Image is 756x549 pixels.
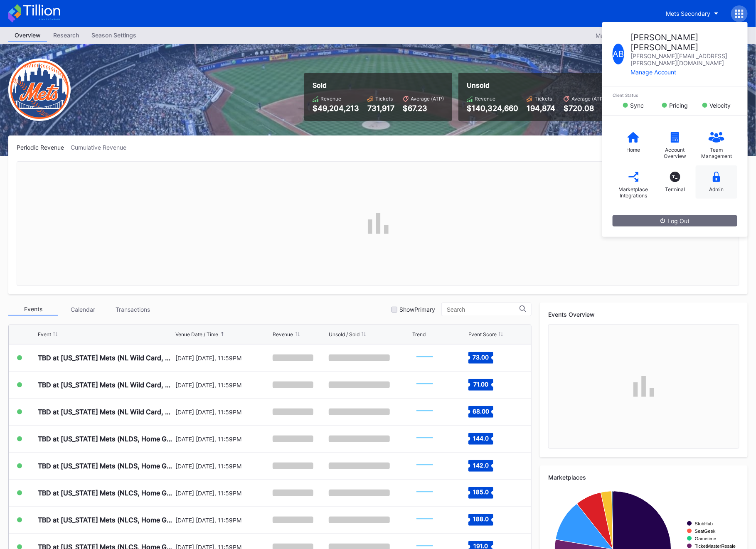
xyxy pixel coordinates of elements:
div: Sold [313,81,444,89]
div: $720.08 [564,104,605,113]
div: Research [47,29,85,41]
div: Revenue [320,96,341,102]
svg: Chart title [412,347,437,368]
div: Unsold [467,81,605,89]
text: 68.00 [473,408,489,415]
div: Team Management [700,147,733,159]
div: Client Status [613,93,737,98]
div: Trend [412,331,426,337]
div: Transactions [108,303,158,316]
div: Event [38,331,51,337]
div: Event Score [468,331,497,337]
div: TBD at [US_STATE] Mets (NLCS, Home Game 2) (If Necessary) (Date TBD) [38,516,173,524]
div: A B [613,44,624,64]
div: Cumulative Revenue [71,144,133,151]
text: 144.0 [473,435,489,442]
a: Research [47,29,85,42]
button: Log Out [613,215,737,226]
div: Pricing [669,102,688,109]
div: [DATE] [DATE], 11:59PM [175,409,270,416]
div: Revenue [475,96,495,102]
div: Marketplace Integrations [617,186,650,199]
div: Unsold / Sold [329,331,360,337]
div: Average (ATP) [411,96,444,102]
text: 188.0 [473,516,489,523]
div: Tickets [375,96,393,102]
img: New-York-Mets-Transparent.png [8,59,71,121]
div: Events [8,303,58,316]
button: Mets Secondary 2025 [591,30,668,41]
div: [DATE] [DATE], 11:59PM [175,355,270,362]
text: StubHub [695,521,713,526]
div: [DATE] [DATE], 11:59PM [175,436,270,443]
div: TBD at [US_STATE] Mets (NLDS, Home Game 2) (If Necessary) (Date TBD) [38,462,173,470]
div: Velocity [709,102,731,109]
svg: Chart title [412,455,437,476]
div: [PERSON_NAME][EMAIL_ADDRESS][PERSON_NAME][DOMAIN_NAME] [630,52,737,66]
div: TBD at [US_STATE] Mets (NLCS, Home Game 1) (If Necessary) (Date TBD) [38,489,173,497]
div: Show Primary [399,306,435,313]
svg: Chart title [412,428,437,449]
div: Calendar [58,303,108,316]
a: Overview [8,29,47,42]
div: TBD at [US_STATE] Mets (NLDS, Home Game 1) (If Necessary) (Date TBD) [38,435,173,443]
div: Average (ATP) [571,96,605,102]
div: [DATE] [DATE], 11:59PM [175,463,270,470]
text: 185.0 [473,489,489,496]
div: TBD at [US_STATE] Mets (NL Wild Card, Home Game 3) (If Necessary) [38,408,173,416]
div: 731,917 [367,104,394,113]
div: $67.23 [403,104,444,113]
div: Log Out [660,217,690,224]
div: Admin [709,186,724,192]
div: Manage Account [630,69,737,76]
svg: Chart title [412,401,437,422]
div: Mets Secondary 2025 [596,32,656,39]
text: SeatGeek [695,529,716,534]
svg: Chart title [412,510,437,530]
div: Periodic Revenue [17,144,71,151]
div: $49,204,213 [313,104,359,113]
div: TBD at [US_STATE] Mets (NL Wild Card, Home Game 2) (If Necessary) [38,381,173,389]
text: TicketMasterResale [695,544,736,549]
text: Gametime [695,536,717,541]
svg: Chart title [412,483,437,503]
div: 194,874 [527,104,555,113]
div: [PERSON_NAME] [PERSON_NAME] [630,32,737,52]
div: Revenue [273,331,293,337]
text: 73.00 [473,354,489,361]
svg: Chart title [412,374,437,395]
div: TBD at [US_STATE] Mets (NL Wild Card, Home Game 1) (If Necessary) [38,354,173,362]
div: [DATE] [DATE], 11:59PM [175,517,270,524]
div: Tickets [534,96,552,102]
div: Terminal [665,186,685,192]
div: Marketplaces [548,474,739,481]
div: Sync [630,102,644,109]
text: 71.00 [473,381,488,388]
a: Season Settings [85,29,143,42]
div: Season Settings [85,29,143,41]
div: Account Overview [658,147,692,159]
div: T_ [670,172,680,182]
div: [DATE] [DATE], 11:59PM [175,490,270,497]
button: Mets Secondary [660,6,725,21]
div: Venue Date / Time [175,331,218,337]
input: Search [447,306,520,313]
div: Events Overview [548,311,739,318]
div: [DATE] [DATE], 11:59PM [175,382,270,389]
div: Mets Secondary [666,10,710,17]
text: 142.0 [473,462,489,469]
div: $140,324,660 [467,104,518,113]
div: Home [627,147,640,153]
